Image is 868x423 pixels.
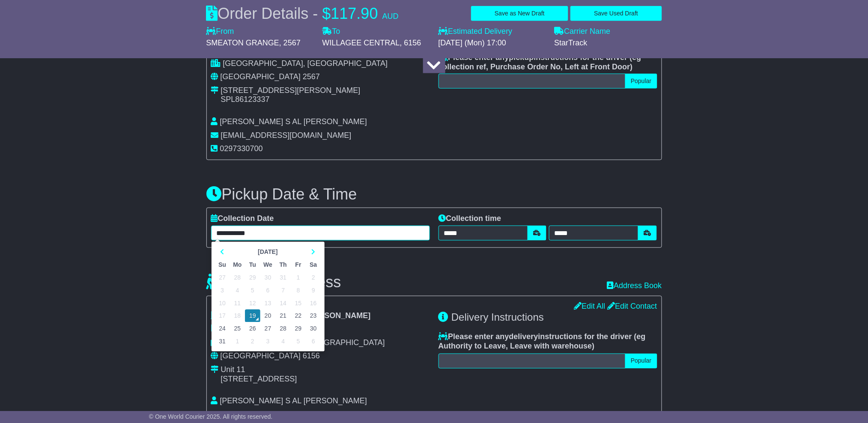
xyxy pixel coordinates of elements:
[322,27,340,36] label: To
[215,271,230,284] td: 27
[279,39,301,47] span: , 2567
[230,245,306,258] th: Select Month
[221,411,352,419] span: [EMAIL_ADDRESS][DOMAIN_NAME]
[220,117,367,126] span: [PERSON_NAME] S AL [PERSON_NAME]
[276,271,291,284] td: 31
[230,322,245,335] td: 25
[221,72,301,81] span: [GEOGRAPHIC_DATA]
[555,39,662,48] div: StarTrack
[291,335,306,348] td: 5
[276,335,291,348] td: 4
[322,5,331,22] span: $
[306,258,321,271] th: Sa
[245,297,260,310] td: 12
[260,258,276,271] th: We
[438,39,546,48] div: [DATE] (Mon) 17:00
[230,271,245,284] td: 28
[306,284,321,297] td: 9
[215,297,230,310] td: 10
[306,322,321,335] td: 30
[438,27,546,36] label: Estimated Delivery
[291,258,306,271] th: Fr
[149,413,273,420] span: © One World Courier 2025. All rights reserved.
[574,302,605,311] a: Edit All
[625,354,657,369] button: Popular
[276,310,291,322] td: 21
[221,352,301,360] span: [GEOGRAPHIC_DATA]
[303,352,320,360] span: 6156
[303,72,320,81] span: 2567
[400,39,421,47] span: , 6156
[607,302,657,311] a: Edit Contact
[438,333,657,351] label: Please enter any instructions for the driver ( )
[230,310,245,322] td: 18
[438,333,646,351] span: eg Authority to Leave, Leave with warehouse
[220,397,367,405] span: [PERSON_NAME] S AL [PERSON_NAME]
[206,39,279,47] span: SMEATON GRANGE
[306,297,321,310] td: 16
[211,214,274,223] label: Collection Date
[471,6,568,21] button: Save as New Draft
[221,86,361,95] div: [STREET_ADDRESS][PERSON_NAME]
[206,27,234,36] label: From
[291,297,306,310] td: 15
[382,12,399,21] span: AUD
[245,310,260,322] td: 19
[221,375,297,384] div: [STREET_ADDRESS]
[451,312,544,323] span: Delivery Instructions
[223,339,385,347] span: WILLAGEE CENTRAL, [GEOGRAPHIC_DATA]
[306,310,321,322] td: 23
[221,366,297,375] div: Unit 11
[206,186,662,203] h3: Pickup Date & Time
[322,39,400,47] span: WILLAGEE CENTRAL
[260,322,276,335] td: 27
[206,4,399,23] div: Order Details -
[260,297,276,310] td: 13
[509,333,538,341] span: delivery
[206,274,341,291] h3: Delivery Address
[221,95,361,104] div: SPL86123337
[260,271,276,284] td: 30
[245,284,260,297] td: 5
[230,284,245,297] td: 4
[555,27,611,36] label: Carrier Name
[221,131,352,140] span: [EMAIL_ADDRESS][DOMAIN_NAME]
[607,281,662,290] a: Address Book
[215,335,230,348] td: 31
[306,335,321,348] td: 6
[291,271,306,284] td: 1
[260,335,276,348] td: 3
[245,258,260,271] th: Tu
[291,322,306,335] td: 29
[245,322,260,335] td: 26
[260,284,276,297] td: 6
[220,144,263,153] span: 0297330700
[245,271,260,284] td: 29
[215,322,230,335] td: 24
[276,258,291,271] th: Th
[331,5,378,22] span: 117.90
[438,214,501,223] label: Collection time
[245,335,260,348] td: 2
[276,297,291,310] td: 14
[291,284,306,297] td: 8
[230,258,245,271] th: Mo
[276,284,291,297] td: 7
[215,284,230,297] td: 3
[276,322,291,335] td: 28
[570,6,662,21] button: Save Used Draft
[230,297,245,310] td: 11
[215,258,230,271] th: Su
[215,310,230,322] td: 17
[291,310,306,322] td: 22
[306,271,321,284] td: 2
[260,310,276,322] td: 20
[230,335,245,348] td: 1
[625,74,657,89] button: Popular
